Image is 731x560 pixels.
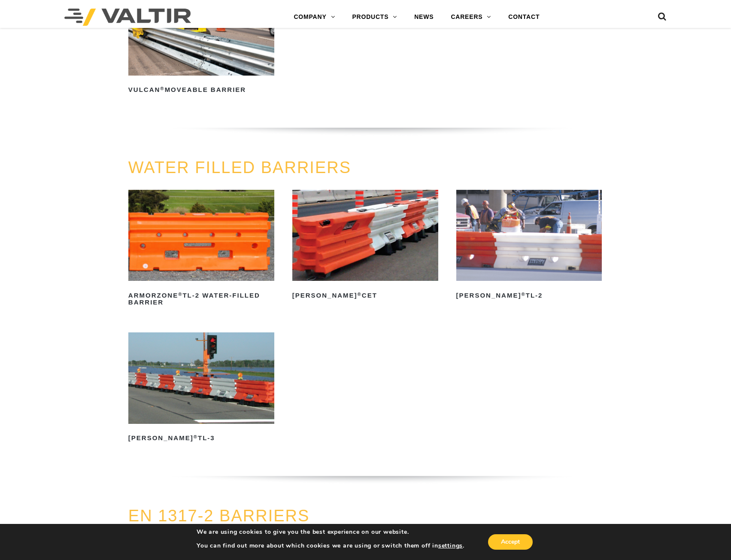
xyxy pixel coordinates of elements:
a: COMPANY [285,9,343,26]
sup: ® [358,292,362,297]
a: CAREERS [442,9,500,26]
a: PRODUCTS [343,9,406,26]
a: [PERSON_NAME]®TL-3 [128,332,274,445]
a: EN 1317-2 BARRIERS [128,507,310,525]
h2: [PERSON_NAME] TL-3 [128,432,274,445]
a: NEWS [406,9,442,26]
sup: ® [194,434,198,439]
h2: [PERSON_NAME] CET [292,289,438,302]
sup: ® [521,292,525,297]
a: CONTACT [500,9,548,26]
h2: Vulcan Moveable Barrier [128,83,274,97]
p: You can find out more about which cookies we are using or switch them off in . [197,542,464,550]
sup: ® [160,86,164,91]
h2: [PERSON_NAME] TL-2 [456,289,602,302]
sup: ® [178,292,182,297]
h2: ArmorZone TL-2 Water-Filled Barrier [128,289,274,309]
a: [PERSON_NAME]®TL-2 [456,190,602,302]
a: WATER FILLED BARRIERS [128,158,351,177]
button: settings [438,542,463,550]
button: Accept [488,534,533,550]
a: [PERSON_NAME]®CET [292,190,438,302]
a: ArmorZone®TL-2 Water-Filled Barrier [128,190,274,309]
img: Valtir [64,9,191,26]
p: We are using cookies to give you the best experience on our website. [197,528,464,536]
